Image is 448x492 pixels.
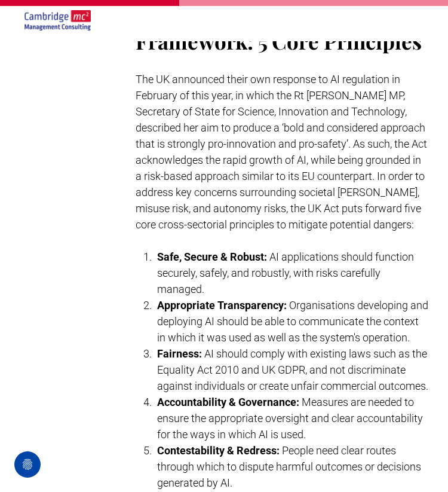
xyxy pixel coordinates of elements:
[157,444,421,489] span: People need clear routes through which to dispute harmful outcomes or decisions generated by AI.
[157,396,299,408] span: Accountability & Governance:
[157,299,428,344] span: Organisations developing and deploying AI should be able to communicate the context in which it w...
[157,250,267,263] span: Safe, Secure & Robust:
[24,12,91,25] a: Your Business Transformed | Cambridge Management Consulting
[136,73,427,231] span: The UK announced their own response to AI regulation in February of this year, in which the Rt [P...
[157,299,287,311] span: Appropriate Transparency:
[24,10,91,32] img: secondary-image
[418,9,442,33] button: menu
[157,396,423,441] span: Measures are needed to ensure the appropriate oversight and clear accountability for the ways in ...
[157,444,280,457] span: Contestability & Redress:
[157,250,414,295] span: AI applications should function securely, safely, and robustly, with risks carefully managed.
[157,347,202,360] span: Fairness:
[157,347,428,392] span: AI should comply with existing laws such as the Equality Act 2010 and UK GDPR, and not discrimina...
